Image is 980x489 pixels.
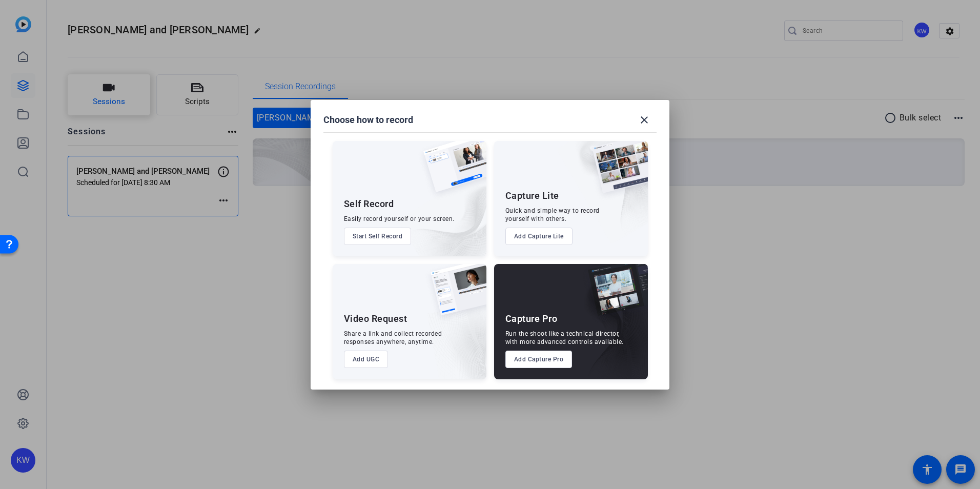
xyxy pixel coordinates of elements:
[344,351,389,368] button: Add UGC
[323,114,413,126] h1: Choose how to record
[344,330,442,346] div: Share a link and collect recorded responses anywhere, anytime.
[505,228,573,245] button: Add Capture Lite
[638,114,650,126] mat-icon: close
[505,351,573,368] button: Add Capture Pro
[397,163,486,256] img: embarkstudio-self-record.png
[416,141,486,202] img: self-record.png
[572,277,648,379] img: embarkstudio-capture-pro.png
[344,198,394,210] div: Self Record
[556,141,648,243] img: embarkstudio-capture-lite.png
[427,296,486,379] img: embarkstudio-ugc-content.png
[505,207,600,223] div: Quick and simple way to record yourself with others.
[423,264,486,326] img: ugc-content.png
[344,228,412,245] button: Start Self Record
[505,330,624,346] div: Run the shoot like a technical director, with more advanced controls available.
[580,264,648,327] img: capture-pro.png
[344,215,455,223] div: Easily record yourself or your screen.
[344,313,407,325] div: Video Request
[505,313,558,325] div: Capture Pro
[505,190,559,202] div: Capture Lite
[584,141,648,203] img: capture-lite.png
